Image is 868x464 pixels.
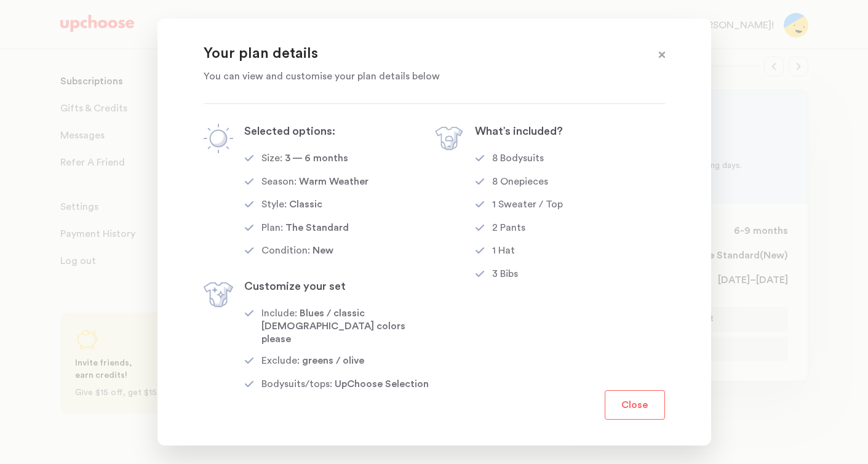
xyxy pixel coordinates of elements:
[492,222,525,236] div: 2 Pants
[313,246,333,255] span: New
[244,124,368,138] p: Selected options:
[492,152,544,167] div: 8 Bodysuits
[605,390,665,420] button: Close
[261,246,310,255] p: Condition:
[244,279,434,294] p: Customize your set
[289,199,322,209] span: Classic
[261,308,297,318] p: Include:
[492,198,563,213] div: 1 Sweater / Top
[261,177,297,186] p: Season:
[204,69,634,84] p: You can view and customise your plan details below
[204,44,634,64] p: Your plan details
[261,308,405,345] span: Blues / classic [DEMOGRAPHIC_DATA] colors please
[261,223,283,233] p: Plan:
[261,153,282,163] p: Size:
[492,244,515,259] div: 1 Hat
[299,177,368,186] span: Warm Weather
[261,379,332,389] p: Bodysuits/tops:
[302,356,364,366] span: greens / olive
[261,356,300,366] p: Exclude:
[285,223,349,233] span: The Standard
[335,379,429,389] p: UpChoose Selection
[492,175,548,190] div: 8 Onepieces
[492,268,518,282] div: 3 Bibs
[285,153,348,163] span: 3 — 6 months
[475,124,563,138] p: What’s included?
[261,199,287,209] p: Style:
